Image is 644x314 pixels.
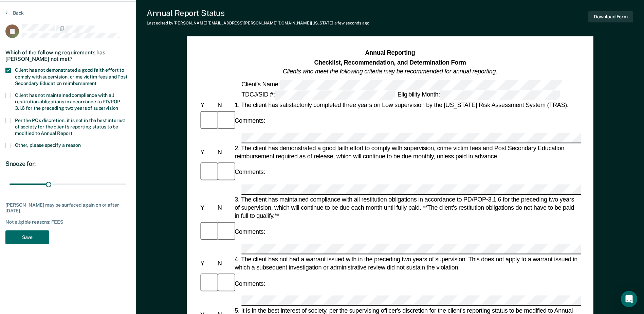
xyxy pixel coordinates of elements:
[396,90,561,100] div: Eligibility Month:
[5,160,130,168] div: Snooze for:
[365,50,415,56] strong: Annual Reporting
[147,8,369,18] div: Annual Report Status
[199,101,216,109] div: Y
[233,144,581,160] div: 2. The client has demonstrated a good faith effort to comply with supervision, crime victim fees ...
[5,230,49,244] button: Save
[588,11,633,22] button: Download Form
[240,80,563,89] div: Client's Name:
[5,44,130,68] div: Which of the following requirements has [PERSON_NAME] not met?
[5,202,130,214] div: [PERSON_NAME] may be surfaced again on or after [DATE].
[314,59,466,66] strong: Checklist, Recommendation, and Determination Form
[233,228,266,236] div: Comments:
[216,259,233,267] div: N
[283,68,497,75] em: Clients who meet the following criteria may be recommended for annual reporting.
[15,67,128,86] span: Client has not demonstrated a good faith effort to comply with supervision, crime victim fees and...
[5,219,130,225] div: Not eligible reasons: FEES
[216,101,233,109] div: N
[233,101,581,109] div: 1. The client has satisfactorily completed three years on Low supervision by the [US_STATE] Risk ...
[240,90,396,100] div: TDCJ/SID #:
[199,148,216,156] div: Y
[199,204,216,212] div: Y
[233,168,266,176] div: Comments:
[15,118,125,136] span: Per the PO’s discretion, it is not in the best interest of society for the client’s reporting sta...
[233,255,581,272] div: 4. The client has not had a warrant issued with in the preceding two years of supervision. This d...
[233,117,266,125] div: Comments:
[199,259,216,267] div: Y
[147,21,369,25] div: Last edited by [PERSON_NAME][EMAIL_ADDRESS][PERSON_NAME][DOMAIN_NAME][US_STATE]
[334,21,369,25] span: a few seconds ago
[216,204,233,212] div: N
[621,291,637,307] div: Open Intercom Messenger
[233,279,266,287] div: Comments:
[216,148,233,156] div: N
[5,10,24,16] button: Back
[15,92,122,111] span: Client has not maintained compliance with all restitution obligations in accordance to PD/POP-3.1...
[233,195,581,220] div: 3. The client has maintained compliance with all restitution obligations in accordance to PD/POP-...
[15,142,81,148] span: Other, please specify a reason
